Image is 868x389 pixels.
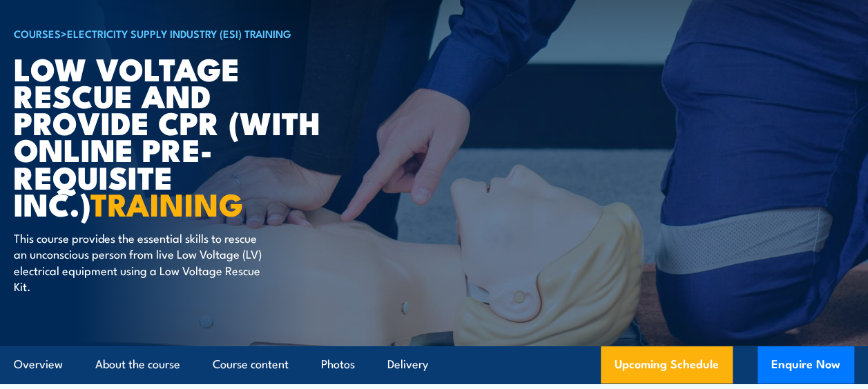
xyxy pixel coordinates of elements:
a: About the course [95,346,180,383]
strong: TRAINING [90,179,244,227]
a: Upcoming Schedule [601,346,733,383]
a: Course content [213,346,289,383]
h6: > [14,25,355,41]
a: Electricity Supply Industry (ESI) Training [67,26,291,41]
button: Enquire Now [758,346,854,383]
a: Photos [321,346,355,383]
a: COURSES [14,26,61,41]
p: This course provides the essential skills to rescue an unconscious person from live Low Voltage (... [14,230,266,295]
a: Overview [14,346,63,383]
h1: Low Voltage Rescue and Provide CPR (with online Pre-requisite inc.) [14,54,355,217]
a: Delivery [387,346,428,383]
